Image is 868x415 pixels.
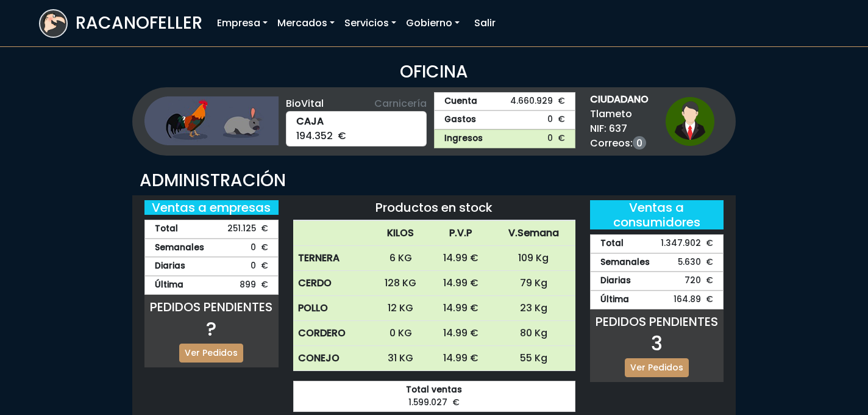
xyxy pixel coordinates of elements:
[293,381,575,412] div: 1.599.027 €
[444,95,477,108] strong: Cuenta
[293,246,372,271] th: TERNERA
[293,346,372,371] th: CONEJO
[590,200,724,229] h5: Ventas a consumidores
[434,129,575,148] a: Ingresos0 €
[401,11,464,35] a: Gobierno
[429,321,491,346] td: 14.99 €
[272,11,340,35] a: Mercados
[429,296,491,321] td: 14.99 €
[155,223,178,236] strong: Total
[293,296,372,321] th: POLLO
[492,296,575,321] td: 23 Kg
[39,6,202,41] a: RACANOFELLER
[444,114,476,126] strong: Gastos
[76,13,202,34] h3: RACANOFELLER
[492,271,575,296] td: 79 Kg
[144,200,279,215] h5: Ventas a empresas
[600,294,629,306] strong: Última
[429,221,491,246] th: P.V.P
[434,110,575,129] a: Gastos0 €
[492,321,575,346] td: 80 Kg
[625,358,689,377] a: Ver Pedidos
[429,346,491,371] td: 14.99 €
[372,346,429,371] td: 31 KG
[206,315,216,342] span: ?
[434,92,575,111] a: Cuenta4.660.929 €
[372,271,429,296] td: 128 KG
[372,246,429,271] td: 6 KG
[39,62,829,82] h3: OFICINA
[140,170,728,191] h3: ADMINISTRACIÓN
[492,221,575,246] th: V.Semana
[590,314,724,329] h5: PEDIDOS PENDIENTES
[492,246,575,271] td: 109 Kg
[293,321,372,346] th: CORDERO
[179,344,243,363] a: Ver Pedidos
[144,276,279,295] div: 899 €
[144,300,279,314] h5: PEDIDOS PENDIENTES
[600,237,624,250] strong: Total
[212,11,272,35] a: Empresa
[429,271,491,296] td: 14.99 €
[144,257,279,276] div: 0 €
[590,121,649,136] span: NIF: 637
[155,279,183,292] strong: Última
[590,290,724,309] div: 164.89 €
[590,272,724,290] div: 720 €
[286,111,427,146] div: 194.352 €
[372,296,429,321] td: 12 KG
[590,253,724,272] div: 5.630 €
[340,11,401,35] a: Servicios
[600,275,631,287] strong: Diarias
[651,330,663,357] span: 3
[155,260,185,273] strong: Diarias
[590,107,649,121] span: Tlameto
[600,256,650,269] strong: Semanales
[296,114,417,129] strong: CAJA
[492,346,575,371] td: 55 Kg
[633,136,646,150] a: 0
[590,136,649,151] span: Correos:
[286,96,427,111] div: BioVital
[144,96,279,145] img: ganaderia.png
[155,242,204,254] strong: Semanales
[374,96,427,111] span: Carnicería
[372,321,429,346] td: 0 KG
[590,92,649,107] strong: CIUDADANO
[429,246,491,271] td: 14.99 €
[40,10,66,34] img: logoracarojo.png
[469,11,500,35] a: Salir
[144,239,279,258] div: 0 €
[293,271,372,296] th: CERDO
[144,220,279,239] div: 251.125 €
[372,221,429,246] th: KILOS
[444,132,483,145] strong: Ingresos
[666,97,714,146] img: ciudadano1.png
[293,200,575,215] h5: Productos en stock
[304,384,565,397] strong: Total ventas
[590,234,724,253] div: 1.347.902 €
